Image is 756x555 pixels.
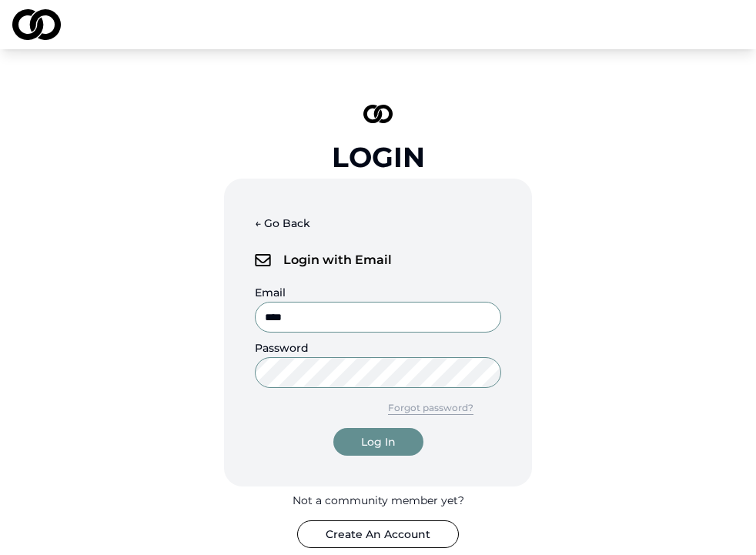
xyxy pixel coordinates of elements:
[333,428,423,456] button: Log In
[255,286,286,299] label: Email
[332,142,425,172] div: Login
[360,394,501,422] button: Forgot password?
[255,341,309,355] label: Password
[255,209,310,237] button: ← Go Back
[255,254,271,266] img: logo
[12,9,61,40] img: logo
[363,105,393,123] img: logo
[255,243,501,277] div: Login with Email
[361,434,396,450] div: Log In
[297,520,459,548] button: Create An Account
[293,493,464,508] div: Not a community member yet?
